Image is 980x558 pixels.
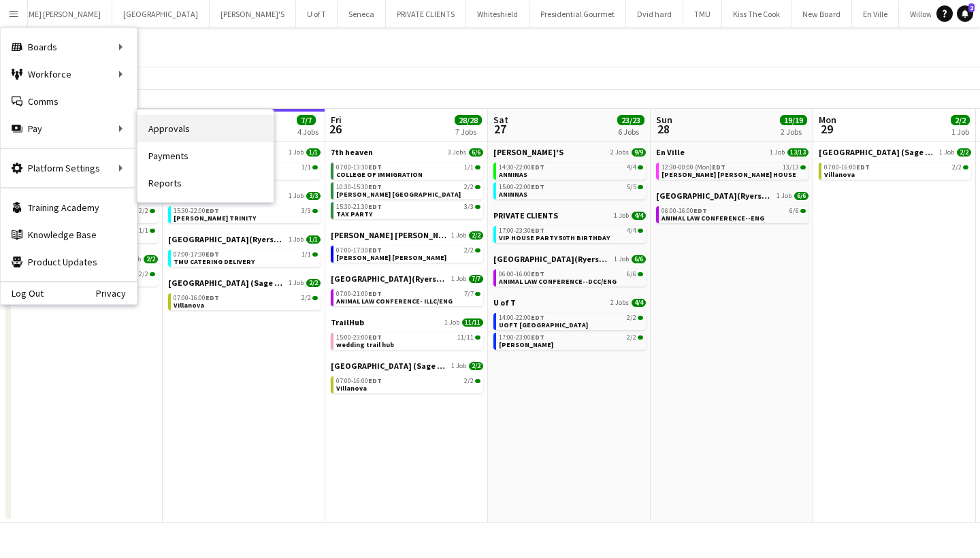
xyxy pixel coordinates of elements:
[1,88,137,115] a: Comms
[1,154,137,182] div: Platform Settings
[627,314,636,321] span: 2/2
[475,205,480,209] span: 3/3
[174,293,318,309] a: 07:00-16:00EDT2/2Villanova
[610,148,629,157] span: 2 Jobs
[819,147,971,157] a: [GEOGRAPHIC_DATA] (Sage Dining)1 Job2/2
[656,191,808,226] div: [GEOGRAPHIC_DATA](Ryerson)1 Job6/606:00-16:00EDT6/6ANIMAL LAW CONFERENCE--ENG
[368,289,382,298] span: EDT
[499,313,643,329] a: 14:00-22:00EDT2/2UOFT [GEOGRAPHIC_DATA]
[336,289,480,305] a: 07:00-21:00EDT7/7ANIMAL LAW CONFERENCE- ILLC/ENG
[493,210,558,220] span: PRIVATE CLIENTS
[312,209,318,213] span: 3/3
[957,5,973,22] a: 2
[499,164,544,171] span: 14:30-22:00
[819,114,836,126] span: Mon
[137,169,274,197] a: Reports
[618,127,644,137] div: 6 Jobs
[499,277,617,286] span: ANIMAL LAW CONFERENCE--DCC/ENG
[306,235,321,244] span: 1/1
[638,272,643,276] span: 6/6
[656,147,685,157] span: En Ville
[661,164,725,171] span: 12:30-00:00 (Mon)
[770,148,785,157] span: 1 Job
[475,379,480,383] span: 2/2
[331,317,483,361] div: TrailHub1 Job11/1115:00-23:00EDT11/11wedding trail hub
[493,147,563,157] span: ANNINA'S
[336,253,446,262] span: Miller lash
[150,272,155,276] span: 2/2
[289,279,304,287] span: 1 Job
[331,361,483,396] div: [GEOGRAPHIC_DATA] (Sage Dining)1 Job2/207:00-16:00EDT2/2Villanova
[331,147,373,157] span: 7th heaven
[368,246,382,255] span: EDT
[787,148,808,157] span: 13/13
[656,147,808,157] a: En Ville1 Job13/13
[638,165,643,169] span: 4/4
[499,271,544,278] span: 06:00-16:00
[469,231,483,240] span: 2/2
[1,248,137,276] a: Product Updates
[722,1,791,27] button: Kiss The Cook
[306,148,321,157] span: 1/1
[952,164,962,171] span: 2/2
[336,203,382,210] span: 15:30-21:30
[638,185,643,189] span: 5/5
[174,301,204,310] span: Villanova
[661,214,764,223] span: ANIMAL LAW CONFERENCE--ENG
[462,318,483,327] span: 11/11
[336,333,480,348] a: 15:00-23:00EDT11/11wedding trail hub
[168,234,321,278] div: [GEOGRAPHIC_DATA](Ryerson)1 Job1/107:00-17:30EDT1/1TMU CATERING DELIVERY
[336,376,480,392] a: 07:00-16:00EDT2/2Villanova
[638,316,643,320] span: 2/2
[1,61,137,88] div: Workforce
[336,184,382,191] span: 10:30-15:30
[331,274,483,284] a: [GEOGRAPHIC_DATA](Ryerson)1 Job7/7
[638,229,643,233] span: 4/4
[800,209,806,213] span: 6/6
[531,163,544,171] span: EDT
[301,164,311,171] span: 1/1
[819,147,936,157] span: Villanova College (Sage Dining)
[531,226,544,235] span: EDT
[656,191,808,201] a: [GEOGRAPHIC_DATA](Ryerson)1 Job6/6
[455,127,481,137] div: 7 Jobs
[174,250,318,265] a: 07:00-17:30EDT1/1TMU CATERING DELIVERY
[529,1,626,27] button: Presidential Gourmet
[939,148,954,157] span: 1 Job
[781,127,806,137] div: 2 Jobs
[777,192,791,200] span: 1 Job
[144,255,158,263] span: 2/2
[331,317,364,327] span: TrailHub
[331,230,483,274] div: [PERSON_NAME] [PERSON_NAME]1 Job2/207:00-17:30EDT2/2[PERSON_NAME] [PERSON_NAME]
[491,121,508,137] span: 27
[210,1,296,27] button: [PERSON_NAME]'S
[499,314,544,321] span: 14:00-22:00
[493,297,646,352] div: U of T2 Jobs4/414:00-22:00EDT2/2UOFT [GEOGRAPHIC_DATA]17:00-23:00EDT2/2[PERSON_NAME]
[386,1,466,27] button: PRIVATE CLIENTS
[289,148,304,157] span: 1 Job
[336,182,480,198] a: 10:30-15:30EDT2/2[PERSON_NAME] [GEOGRAPHIC_DATA]
[174,257,255,266] span: TMU CATERING DELIVERY
[168,278,286,288] span: Villanova College (Sage Dining)
[656,147,808,191] div: En Ville1 Job13/1312:30-00:00 (Mon)EDT13/13[PERSON_NAME] [PERSON_NAME] HOUSE
[661,206,806,222] a: 06:00-16:00EDT6/6ANIMAL LAW CONFERENCE--ENG
[499,333,643,348] a: 17:00-23:00EDT2/2[PERSON_NAME]
[301,295,311,301] span: 2/2
[331,230,483,240] a: [PERSON_NAME] [PERSON_NAME]1 Job2/2
[336,334,382,341] span: 15:00-23:00
[632,212,646,220] span: 4/4
[331,114,342,126] span: Fri
[791,1,852,27] button: New Board
[336,202,480,218] a: 15:30-21:30EDT3/3TAX PARTY
[957,148,971,157] span: 2/2
[1,115,137,142] div: Pay
[475,185,480,189] span: 2/2
[614,255,629,263] span: 1 Job
[466,1,529,27] button: Whiteshield
[306,279,321,287] span: 2/2
[139,208,148,214] span: 2/2
[493,210,646,254] div: PRIVATE CLIENTS1 Job4/417:00-23:30EDT4/4VIP HOUSE PARTY 50TH BIRTHDAY
[780,115,807,125] span: 19/19
[824,163,968,178] a: 07:00-16:00EDT2/2Villanova
[632,148,646,157] span: 9/9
